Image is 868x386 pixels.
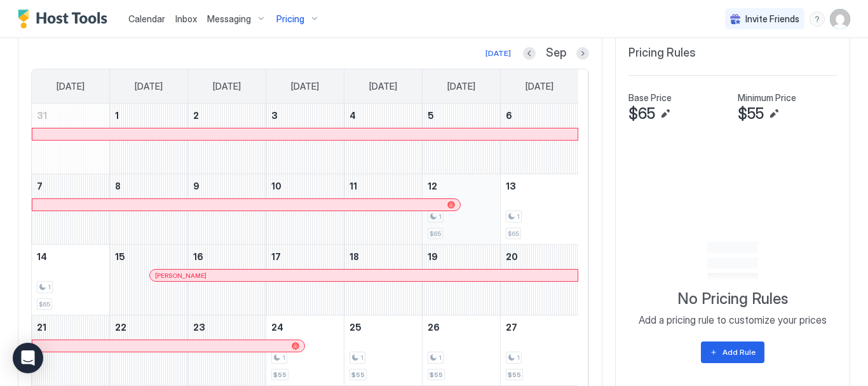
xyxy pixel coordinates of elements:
span: $65 [508,230,519,238]
a: Host Tools Logo [18,10,113,29]
span: 31 [37,110,47,121]
span: 5 [428,110,434,121]
a: Calendar [128,12,165,25]
button: Previous month [523,47,536,60]
span: 11 [349,181,357,191]
a: September 10, 2025 [266,174,344,198]
td: September 16, 2025 [188,245,266,315]
td: September 12, 2025 [422,174,500,245]
td: September 21, 2025 [32,315,110,386]
td: September 1, 2025 [110,104,188,174]
span: No Pricing Rules [677,289,788,308]
span: $55 [273,371,287,379]
span: $65 [430,230,441,238]
div: menu [810,11,825,27]
a: Monday [122,69,175,104]
span: 14 [37,251,47,262]
div: Add Rule [722,347,756,358]
a: September 17, 2025 [266,245,344,268]
a: September 23, 2025 [188,315,266,339]
span: 6 [506,110,512,121]
span: 27 [506,322,517,333]
span: 16 [193,251,203,262]
a: September 9, 2025 [188,174,266,198]
td: September 14, 2025 [32,245,110,315]
td: September 3, 2025 [266,104,344,174]
span: 15 [115,251,125,262]
span: 23 [193,322,205,333]
td: September 8, 2025 [110,174,188,245]
td: September 23, 2025 [188,315,266,386]
span: Sep [546,46,566,60]
a: Friday [435,69,488,104]
a: September 1, 2025 [110,104,187,127]
span: Minimum Price [738,92,796,104]
span: [DATE] [526,81,553,92]
a: September 4, 2025 [344,104,422,127]
a: September 6, 2025 [501,104,578,127]
span: Calendar [128,13,165,24]
a: September 27, 2025 [501,315,578,339]
span: 13 [506,181,516,191]
td: September 10, 2025 [266,174,344,245]
div: [PERSON_NAME] [155,272,573,280]
button: Next month [576,47,589,60]
a: September 2, 2025 [188,104,266,127]
span: [DATE] [291,81,319,92]
a: September 25, 2025 [344,315,422,339]
td: September 13, 2025 [500,174,578,245]
td: September 11, 2025 [344,174,422,245]
span: Messaging [207,13,251,25]
button: Add Rule [701,341,764,363]
td: September 15, 2025 [110,245,188,315]
button: [DATE] [484,46,513,61]
td: September 25, 2025 [344,315,422,386]
td: September 9, 2025 [188,174,266,245]
span: Pricing [276,13,304,25]
span: 1 [517,212,520,221]
span: $65 [39,300,50,308]
td: September 27, 2025 [500,315,578,386]
a: September 8, 2025 [110,174,187,198]
a: September 22, 2025 [110,315,187,339]
span: 12 [428,181,437,191]
td: September 4, 2025 [344,104,422,174]
div: Open Intercom Messenger [13,343,43,373]
span: Base Price [628,92,672,104]
a: September 5, 2025 [423,104,500,127]
span: Invite Friends [745,13,799,25]
td: September 20, 2025 [500,245,578,315]
span: Pricing Rules [628,46,696,60]
div: [DATE] [485,48,511,59]
a: September 3, 2025 [266,104,344,127]
span: 1 [360,354,363,362]
td: August 31, 2025 [32,104,110,174]
span: [DATE] [213,81,241,92]
a: Saturday [513,69,566,104]
td: September 18, 2025 [344,245,422,315]
a: September 15, 2025 [110,245,187,268]
a: September 7, 2025 [32,174,109,198]
span: [PERSON_NAME] [155,272,207,280]
a: September 26, 2025 [423,315,500,339]
span: Inbox [175,13,197,24]
a: September 19, 2025 [423,245,500,268]
div: User profile [830,9,850,29]
td: September 26, 2025 [422,315,500,386]
span: $55 [430,371,443,379]
span: 26 [428,322,440,333]
td: September 7, 2025 [32,174,110,245]
td: September 17, 2025 [266,245,344,315]
span: 1 [48,283,51,291]
td: September 22, 2025 [110,315,188,386]
a: September 12, 2025 [423,174,500,198]
span: 17 [271,251,281,262]
span: [DATE] [369,81,397,92]
span: $55 [351,371,365,379]
span: 1 [282,354,285,362]
button: Edit [658,106,673,121]
a: Thursday [356,69,410,104]
a: September 16, 2025 [188,245,266,268]
a: Tuesday [200,69,254,104]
